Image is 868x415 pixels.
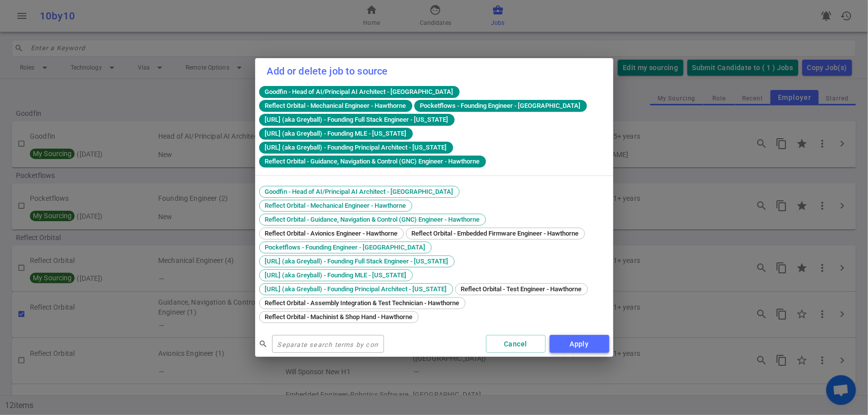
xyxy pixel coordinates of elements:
span: Reflect Orbital - Test Engineer - Hawthorne [458,285,585,293]
span: Reflect Orbital - Machinist & Shop Hand - Hawthorne [262,313,416,321]
span: Pocketflows - Founding Engineer - [GEOGRAPHIC_DATA] [416,102,585,109]
span: Goodfin - Head of AI/Principal AI Architect - [GEOGRAPHIC_DATA] [262,188,457,195]
span: Reflect Orbital - Mechanical Engineer - Hawthorne [261,102,410,109]
h2: Add or delete job to source [255,58,613,84]
span: Reflect Orbital - Embedded Firmware Engineer - Hawthorne [408,230,582,237]
button: Cancel [486,335,546,353]
span: Reflect Orbital - Mechanical Engineer - Hawthorne [262,202,410,209]
span: [URL] (aka Greyball) - Founding MLE - [US_STATE] [262,271,410,279]
span: [URL] (aka Greyball) - Founding MLE - [US_STATE] [261,130,411,137]
span: Reflect Orbital - Guidance, Navigation & Control (GNC) Engineer - Hawthorne [261,158,484,165]
span: Goodfin - Head of AI/Principal AI Architect - [GEOGRAPHIC_DATA] [261,88,458,95]
input: Separate search terms by comma or space [272,336,384,352]
span: [URL] (aka Greyball) - Founding Full Stack Engineer - [US_STATE] [262,257,452,265]
span: Pocketflows - Founding Engineer - [GEOGRAPHIC_DATA] [262,244,429,251]
span: search [259,339,268,348]
button: Apply [550,335,609,353]
span: Reflect Orbital - Guidance, Navigation & Control (GNC) Engineer - Hawthorne [262,216,483,223]
span: [URL] (aka Greyball) - Founding Principal Architect - [US_STATE] [262,285,451,293]
span: Reflect Orbital - Assembly Integration & Test Technician - Hawthorne [262,299,463,307]
span: Reflect Orbital - Avionics Engineer - Hawthorne [262,230,401,237]
span: [URL] (aka Greyball) - Founding Full Stack Engineer - [US_STATE] [261,116,453,123]
span: [URL] (aka Greyball) - Founding Principal Architect - [US_STATE] [261,144,451,151]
